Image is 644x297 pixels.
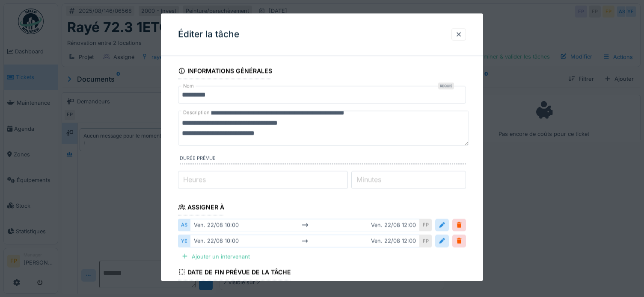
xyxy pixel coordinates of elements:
div: Requis [438,82,454,89]
div: ven. 22/08 10:00 ven. 22/08 12:00 [190,219,420,231]
div: Assigner à [178,201,224,215]
label: Heures [181,175,208,185]
div: Informations générales [178,65,272,79]
div: ven. 22/08 10:00 ven. 22/08 12:00 [190,235,420,247]
div: AS [178,219,190,231]
label: Minutes [355,175,383,185]
div: Ajouter un intervenant [178,251,253,262]
h3: Éditer la tâche [178,29,239,40]
label: Description [181,107,211,118]
div: Date de fin prévue de la tâche [178,266,291,280]
label: Durée prévue [180,155,466,165]
label: Nom [181,82,196,90]
div: FP [420,219,432,231]
div: YE [178,235,190,247]
div: FP [420,235,432,247]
